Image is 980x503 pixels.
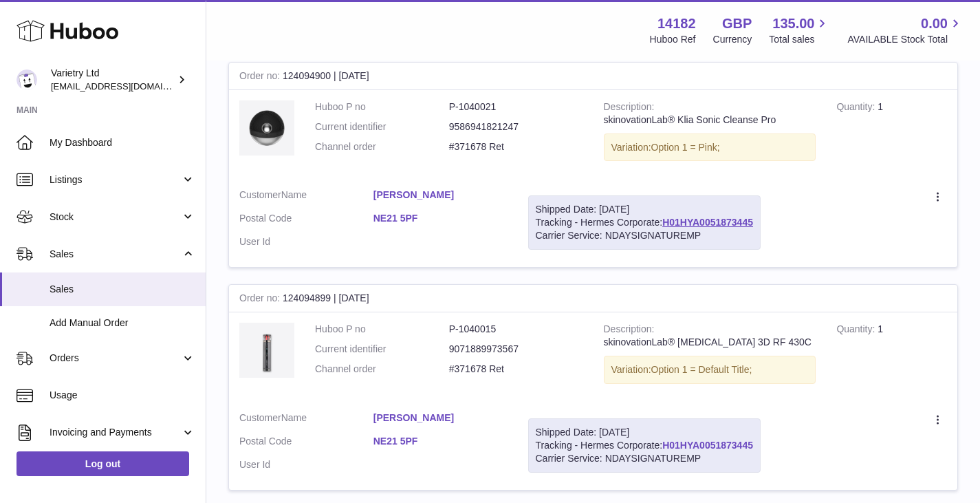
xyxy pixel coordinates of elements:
[604,101,655,116] strong: Description
[604,133,816,162] div: Variation:
[315,363,449,376] dt: Channel order
[315,343,449,356] dt: Current identifier
[449,343,583,356] dd: 9071889973567
[239,212,373,228] dt: Postal Code
[536,203,753,216] div: Shipped Date: [DATE]
[373,411,508,425] a: [PERSON_NAME]
[239,189,373,205] dt: Name
[239,411,373,428] dt: Name
[528,195,761,250] div: Tracking - Hermes Corporate:
[604,336,816,349] div: skinovationLab® [MEDICAL_DATA] 3D RF 430C
[239,323,294,378] img: Muse_RF.jpg
[239,100,294,156] img: KliaPro-Black-1.jpg
[50,389,195,402] span: Usage
[836,323,878,338] strong: Quantity
[50,211,181,224] span: Stock
[239,292,283,307] strong: Order no
[651,142,720,153] span: Option 1 = Pink;
[449,120,583,133] dd: 9586941821247
[769,33,830,46] span: Total sales
[449,100,583,114] dd: P-1040021
[847,14,963,46] a: 0.00 AVAILABLE Stock Total
[50,283,195,296] span: Sales
[50,248,181,261] span: Sales
[17,451,189,476] a: Log out
[373,212,508,225] a: NE21 5PF
[449,140,583,153] dd: #371678 Ret
[449,363,583,376] dd: #371678 Ret
[769,14,830,46] a: 135.00 Total sales
[713,33,752,46] div: Currency
[921,14,948,33] span: 0.00
[315,323,449,336] dt: Huboo P no
[722,14,752,33] strong: GBP
[239,189,281,200] span: Customer
[50,317,195,330] span: Add Manual Order
[315,120,449,133] dt: Current identifier
[604,114,816,127] div: skinovationLab® Klia Sonic Cleanse Pro
[536,229,753,242] div: Carrier Service: NDAYSIGNATUREMP
[315,140,449,153] dt: Channel order
[604,323,655,338] strong: Description
[50,426,181,439] span: Invoicing and Payments
[662,440,753,451] a: H01HYA0051873445
[373,189,508,202] a: [PERSON_NAME]
[836,101,878,116] strong: Quantity
[51,81,202,92] span: [EMAIL_ADDRESS][DOMAIN_NAME]
[50,352,181,365] span: Orders
[449,323,583,336] dd: P-1040015
[239,70,283,85] strong: Order no
[17,69,37,90] img: leith@varietry.com
[528,418,761,473] div: Tracking - Hermes Corporate:
[536,426,753,439] div: Shipped Date: [DATE]
[826,90,957,179] td: 1
[847,33,963,46] span: AVAILABLE Stock Total
[229,285,957,312] div: 124094899 | [DATE]
[50,173,181,186] span: Listings
[650,33,696,46] div: Huboo Ref
[50,136,195,149] span: My Dashboard
[315,100,449,114] dt: Huboo P no
[662,217,753,228] a: H01HYA0051873445
[651,364,752,375] span: Option 1 = Default Title;
[536,452,753,465] div: Carrier Service: NDAYSIGNATUREMP
[826,312,957,401] td: 1
[239,435,373,451] dt: Postal Code
[51,67,175,93] div: Varietry Ltd
[239,235,373,248] dt: User Id
[772,14,814,33] span: 135.00
[657,14,696,33] strong: 14182
[373,435,508,448] a: NE21 5PF
[239,458,373,471] dt: User Id
[229,63,957,90] div: 124094900 | [DATE]
[239,412,281,423] span: Customer
[604,356,816,384] div: Variation:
